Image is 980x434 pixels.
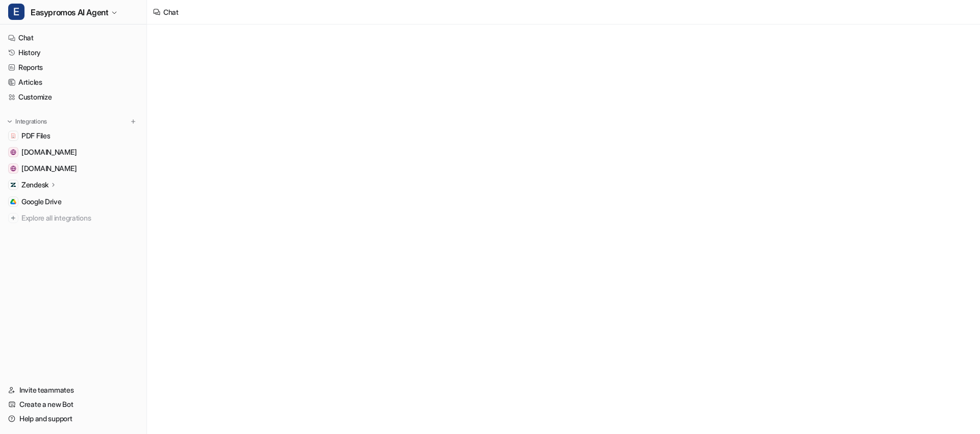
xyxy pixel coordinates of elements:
[4,412,142,426] a: Help and support
[10,199,16,205] img: Google Drive
[4,211,142,225] a: Explore all integrations
[8,213,18,223] img: explore all integrations
[6,118,13,125] img: expand menu
[130,118,137,125] img: menu_add.svg
[4,60,142,75] a: Reports
[21,197,62,207] span: Google Drive
[4,383,142,397] a: Invite teammates
[10,165,16,172] img: easypromos-apiref.redoc.ly
[4,45,142,60] a: History
[4,397,142,412] a: Create a new Bot
[4,195,142,209] a: Google DriveGoogle Drive
[21,210,138,226] span: Explore all integrations
[4,75,142,89] a: Articles
[4,129,142,143] a: PDF FilesPDF Files
[8,4,24,20] span: E
[4,31,142,45] a: Chat
[10,182,16,188] img: Zendesk
[21,180,48,190] p: Zendesk
[4,90,142,104] a: Customize
[31,5,108,19] span: Easypromos AI Agent
[4,145,142,159] a: www.easypromosapp.com[DOMAIN_NAME]
[21,131,50,141] span: PDF Files
[10,133,16,139] img: PDF Files
[4,161,142,176] a: easypromos-apiref.redoc.ly[DOMAIN_NAME]
[4,116,50,127] button: Integrations
[15,117,47,126] p: Integrations
[21,147,77,157] span: [DOMAIN_NAME]
[21,163,77,174] span: [DOMAIN_NAME]
[163,7,179,17] div: Chat
[10,149,16,155] img: www.easypromosapp.com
